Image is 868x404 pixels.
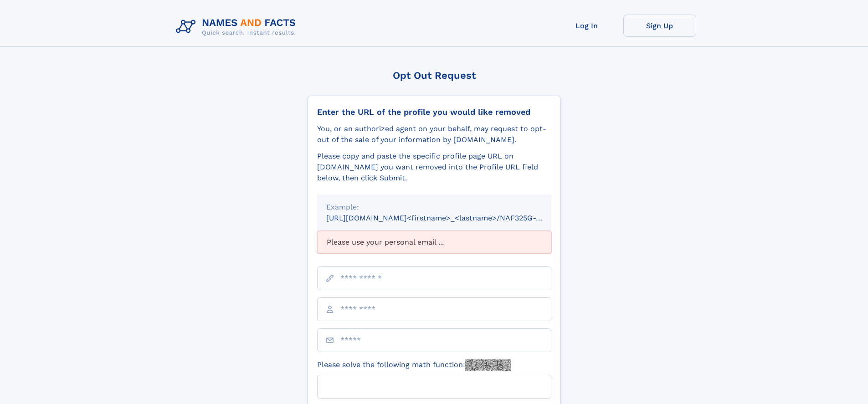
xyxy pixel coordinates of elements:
label: Please solve the following math function: [317,359,511,371]
a: Log In [550,15,623,37]
small: [URL][DOMAIN_NAME]<firstname>_<lastname>/NAF325G-xxxxxxxx [326,214,569,222]
div: Opt Out Request [308,70,561,81]
div: Please use your personal email ... [317,231,551,254]
div: Please copy and paste the specific profile page URL on [DOMAIN_NAME] you want removed into the Pr... [317,151,551,184]
a: Sign Up [623,15,696,37]
div: You, or an authorized agent on your behalf, may request to opt-out of the sale of your informatio... [317,123,551,145]
img: Logo Names and Facts [172,15,303,39]
div: Example: [326,202,542,213]
div: Enter the URL of the profile you would like removed [317,107,551,117]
